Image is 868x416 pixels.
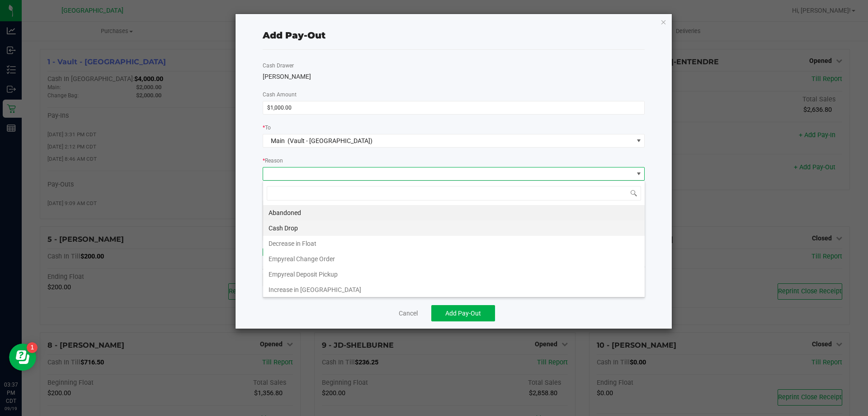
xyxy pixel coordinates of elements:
li: Decrease in Float [263,236,645,251]
span: Cash Amount [263,91,297,98]
label: To [263,124,271,132]
span: Main [271,137,285,144]
button: Add Pay-Out [431,305,495,321]
div: Add Pay-Out [263,29,325,42]
li: Empyreal Deposit Pickup [263,267,645,282]
li: Increase in [GEOGRAPHIC_DATA] [263,282,645,297]
li: Cash Drop [263,220,645,236]
iframe: Resource center [9,344,36,371]
span: (Vault - [GEOGRAPHIC_DATA]) [288,137,373,144]
iframe: Resource center unread badge [27,342,38,353]
label: Reason [263,157,283,165]
span: Add Pay-Out [445,310,481,317]
li: Empyreal Change Order [263,251,645,267]
label: Cash Drawer [263,62,294,70]
li: Abandoned [263,205,645,220]
a: Cancel [399,309,418,318]
div: [PERSON_NAME] [263,72,645,81]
